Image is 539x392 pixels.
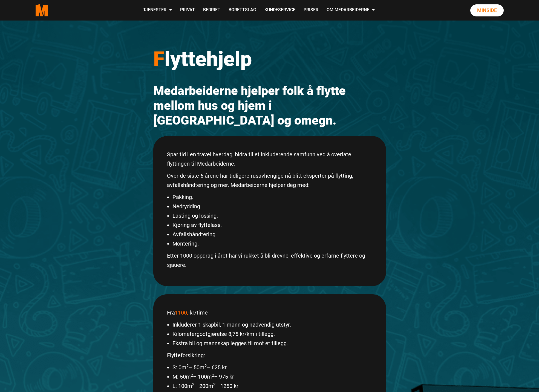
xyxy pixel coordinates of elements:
[153,47,165,71] span: F
[172,239,372,248] li: Montering.
[172,381,372,391] li: L: 100m – 200m – 1250 kr
[172,211,372,220] li: Lasting og lossing.
[299,1,322,20] a: Priser
[175,309,190,316] span: 1100,-
[204,364,207,368] sup: 2
[139,1,176,20] a: Tjenester
[172,329,372,339] li: Kilometergodtgjørelse 8,75 kr/km i tillegg.
[172,192,372,202] li: Pakking.
[172,339,372,348] li: Ekstra bil og mannskap legges til mot et tillegg.
[186,364,189,368] sup: 2
[167,251,372,270] p: Etter 1000 oppdrag i året har vi rukket å bli drevne, effektive og erfarne flyttere og sjauere.
[167,150,372,168] p: Spar tid i en travel hverdag, bidra til et inkluderende samfunn ved å overlate flyttingen til Med...
[212,373,214,378] sup: 2
[153,83,386,128] h2: Medarbeiderne hjelper folk å flytte mellom hus og hjem i [GEOGRAPHIC_DATA] og omegn.
[199,1,224,20] a: Bedrift
[192,382,194,387] sup: 2
[172,320,372,329] li: Inkluderer 1 skapbil, 1 mann og nødvendig utstyr.
[172,220,372,230] li: Kjøring av flyttelass.
[167,351,372,360] p: Flytteforsikring:
[260,1,299,20] a: Kundeservice
[153,47,386,71] h1: lyttehjelp
[172,372,372,381] li: M: 50m – 100m – 975 kr
[470,4,504,16] a: Minside
[191,373,193,378] sup: 2
[172,363,372,372] li: S: 0m – 50m – 625 kr
[172,202,372,211] li: Nedrydding.
[176,1,199,20] a: Privat
[224,1,260,20] a: Borettslag
[167,308,372,317] p: Fra kr/time
[172,230,372,239] li: Avfallshåndtering.
[167,171,372,190] p: Over de siste 6 årene har tidligere rusavhengige nå blitt eksperter på flytting, avfallshåndterin...
[213,382,215,387] sup: 2
[322,1,379,20] a: Om Medarbeiderne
